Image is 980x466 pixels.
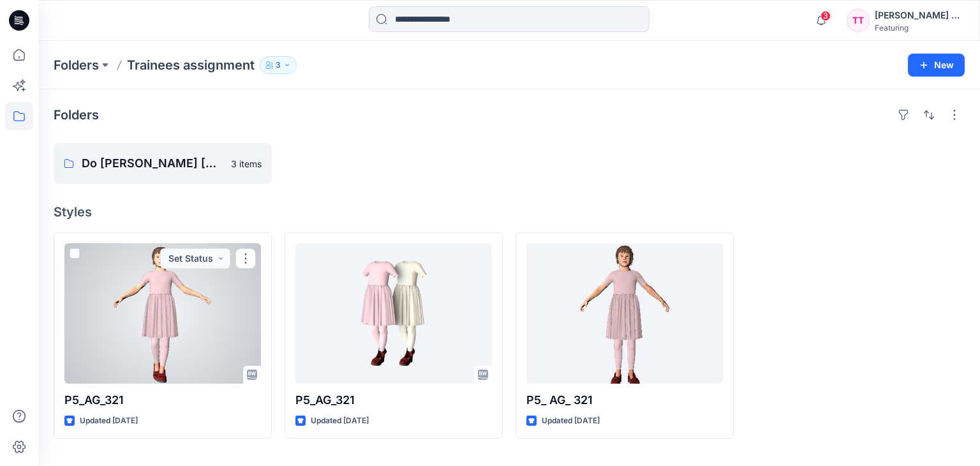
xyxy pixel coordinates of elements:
h4: Folders [54,107,99,123]
div: TT [847,9,870,32]
p: 3 [276,58,281,72]
div: [PERSON_NAME] Do Thi [875,8,964,23]
p: Updated [DATE] [542,414,600,428]
a: Folders [54,56,99,74]
p: Trainees assignment [127,56,255,74]
p: 3 items [231,157,262,170]
button: New [908,54,965,77]
p: Updated [DATE] [80,414,138,428]
a: Do [PERSON_NAME] [PERSON_NAME]3 items [54,143,272,184]
div: Featuring [875,23,964,33]
h4: Styles [54,204,965,220]
p: Do [PERSON_NAME] [PERSON_NAME] [82,154,223,172]
button: 3 [260,56,297,74]
a: P5_AG_321 [295,243,492,384]
p: P5_AG_321 [295,391,492,409]
p: Updated [DATE] [311,414,369,428]
span: 3 [820,11,831,21]
p: P5_ AG_ 321 [526,391,723,409]
a: P5_AG_321 [64,243,261,384]
a: P5_ AG_ 321 [526,243,723,384]
p: P5_AG_321 [64,391,261,409]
